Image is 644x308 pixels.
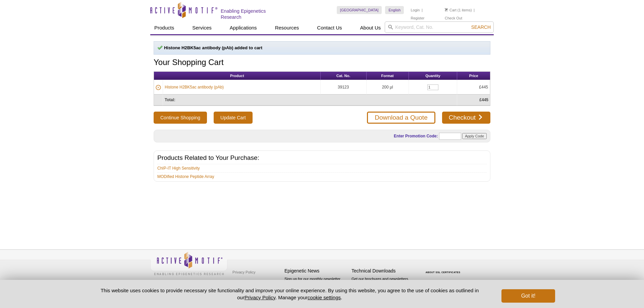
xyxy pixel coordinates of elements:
a: Download a Quote [367,112,435,124]
input: Keyword, Cat. No. [385,21,494,33]
a: English [385,6,404,14]
h1: Your Shopping Cart [154,58,490,68]
a: ChIP-IT High Sensitivity [157,165,200,171]
td: 200 µl [367,80,409,95]
a: About Us [356,21,385,34]
a: MODified Histone Peptide Array [157,174,214,180]
a: Resources [271,21,303,34]
td: £445 [457,80,490,95]
span: Search [471,24,491,30]
a: Products [150,21,178,34]
h4: Technical Downloads [352,268,415,274]
input: Update Cart [214,112,252,124]
li: (1 items) [445,6,472,14]
a: ABOUT SSL CERTIFICATES [426,271,461,273]
a: Histone H2BK5ac antibody (pAb) [165,84,224,90]
span: Price [469,74,478,78]
p: This website uses cookies to provide necessary site functionality and improve your online experie... [89,287,490,301]
p: Sign up for our monthly newsletter highlighting recent publications in the field of epigenetics. [284,276,348,299]
a: Checkout [442,112,490,124]
td: 39123 [321,80,367,95]
a: Terms & Conditions [231,277,266,287]
img: Active Motif, [150,250,227,277]
button: Search [469,24,493,30]
a: Applications [226,21,261,34]
table: Click to Verify - This site chose Symantec SSL for secure e-commerce and confidential communicati... [419,261,469,276]
p: Histone H2BK5ac antibody (pAb) added to cart [157,45,487,51]
h2: Enabling Epigenetics Research [221,8,287,20]
button: Continue Shopping [154,112,207,124]
a: Login [411,8,420,12]
label: Enter Promotion Code: [393,134,438,138]
strong: £445 [479,98,488,102]
li: | [422,6,423,14]
a: Contact Us [313,21,346,34]
strong: Total: [165,98,175,102]
h4: Epigenetic News [284,268,348,274]
span: Quantity [425,74,440,78]
span: Cat. No. [336,74,351,78]
span: Format [381,74,393,78]
button: Got it! [501,289,555,303]
a: Privacy Policy [245,295,275,300]
p: Get our brochures and newsletters, or request them by mail. [352,276,415,293]
input: Apply Code [462,133,487,139]
a: Privacy Policy [231,267,257,277]
button: cookie settings [308,295,341,300]
img: Your Cart [445,8,448,11]
a: Register [411,16,424,20]
a: [GEOGRAPHIC_DATA] [337,6,382,14]
li: | [474,6,475,14]
h2: Products Related to Your Purchase: [157,155,487,161]
a: Services [188,21,216,34]
span: Product [230,74,244,78]
a: Check Out [445,16,462,20]
a: Cart [445,8,457,12]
